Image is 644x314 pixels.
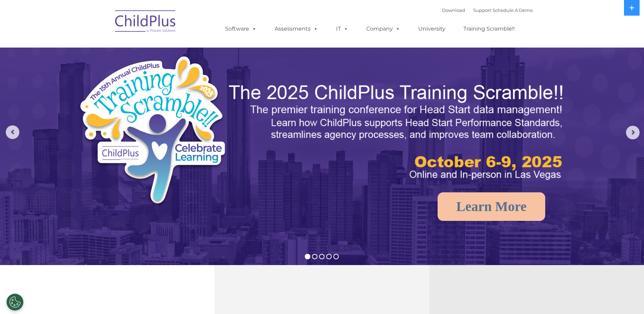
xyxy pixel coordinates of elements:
[112,5,180,39] img: ChildPlus by Procare Solutions
[94,45,115,50] span: Last name
[473,7,491,13] a: Support
[6,294,23,311] button: Cookies Settings
[411,22,452,36] a: University
[442,7,465,13] a: Download
[457,22,521,36] a: Training Scramble!!
[438,192,545,221] a: Learn More
[329,22,355,36] a: IT
[442,7,533,13] font: |
[360,22,407,36] a: Company
[94,73,123,78] span: Phone number
[268,22,325,36] a: Assessments
[493,7,533,13] a: Schedule A Demo
[218,22,263,36] a: Software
